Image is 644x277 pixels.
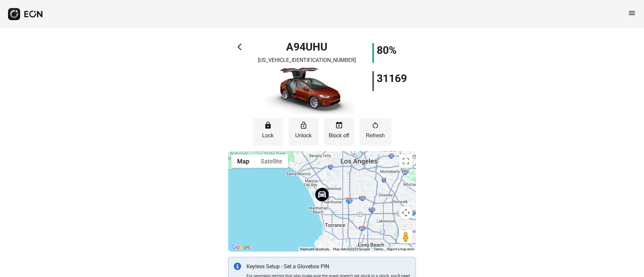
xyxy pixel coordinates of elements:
[333,247,370,251] span: Map data ©2025 Google
[324,118,354,146] button: Block off
[255,154,288,168] button: Show satellite imagery
[377,46,397,54] h1: 80%
[300,247,329,252] button: Keyboard shortcuts
[264,121,272,129] span: lock
[247,263,410,271] p: Keyless Setup - Set a Glovebox PIN
[377,74,407,82] h1: 31169
[230,243,252,252] a: Open this area in Google Maps (opens a new window)
[371,121,379,129] span: restart_alt
[288,118,319,146] button: Unlock
[335,121,343,129] span: event_busy
[258,56,356,64] p: [US_VEHICLE_IDENTIFICATION_NUMBER]
[234,263,241,270] img: info
[628,9,636,17] span: menu
[231,154,255,168] button: Show street map
[374,247,383,251] a: Terms (opens in new tab)
[300,121,308,129] span: lock_open
[260,67,354,114] img: car
[230,243,252,252] img: Google
[387,247,414,251] a: Report a map error
[399,206,413,219] button: Map camera controls
[237,43,246,51] span: arrow_back_ios
[286,43,327,51] h1: A94UHU
[360,118,391,146] button: Refresh
[327,132,351,140] p: Block off
[399,230,413,244] button: Drag Pegman onto the map to open Street View
[253,118,283,146] button: Lock
[256,132,280,140] p: Lock
[292,132,315,140] p: Unlock
[399,154,413,168] button: Toggle fullscreen view
[363,132,388,140] p: Refresh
